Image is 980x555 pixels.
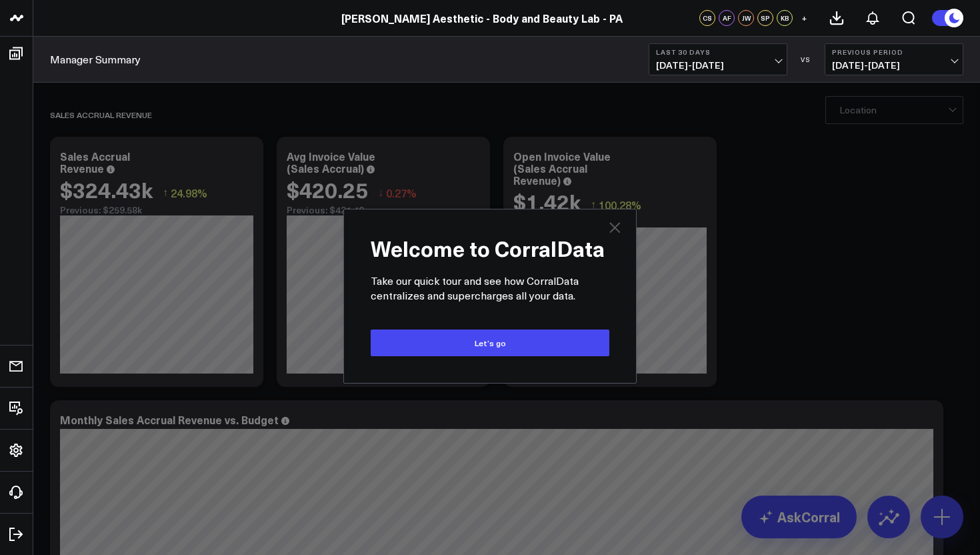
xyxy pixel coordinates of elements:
div: CS [699,10,715,26]
a: Manager Summary [50,52,141,67]
div: KB [777,10,793,26]
span: + [801,13,807,23]
button: + [796,10,812,26]
button: Previous Period[DATE]-[DATE] [825,43,963,75]
p: Take our quick tour and see how CorralData centralizes and supercharges all your data. [371,273,609,303]
span: [DATE] - [DATE] [832,60,956,71]
b: Last 30 Days [656,48,780,56]
div: VS [794,55,818,63]
button: Let’s go [371,330,609,356]
div: JW [738,10,754,26]
b: Previous Period [832,48,956,56]
button: Close [607,219,623,235]
div: SP [757,10,773,26]
span: [DATE] - [DATE] [656,60,780,71]
h2: Welcome to CorralData [371,236,609,260]
a: [PERSON_NAME] Aesthetic - Body and Beauty Lab - PA [341,11,623,25]
div: AF [719,10,735,26]
button: Last 30 Days[DATE]-[DATE] [649,43,787,75]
